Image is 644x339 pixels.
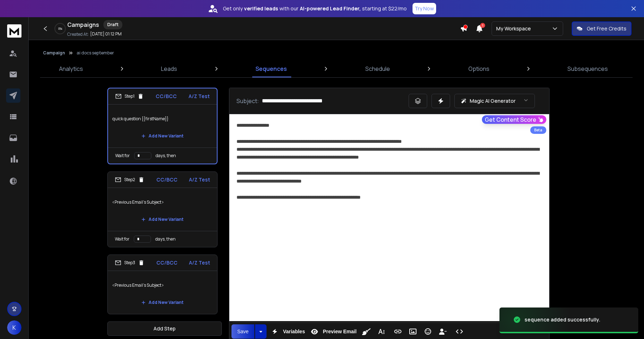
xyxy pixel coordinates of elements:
[67,20,99,29] h1: Campaigns
[572,21,631,36] button: Get Free Credits
[365,64,390,73] p: Schedule
[268,324,307,339] button: Variables
[454,94,535,108] button: Magic AI Generator
[77,50,114,56] p: ai docs september
[7,24,21,38] img: logo
[155,236,176,242] p: days, then
[415,5,434,12] p: Try Now
[282,329,307,335] span: Variables
[421,324,435,339] button: Emoticons
[482,115,546,124] button: Get Content Score
[453,324,466,339] button: Code View
[525,316,600,323] div: sequence added successfully.
[157,60,181,77] a: Leads
[530,126,546,134] div: Beta
[136,212,189,227] button: Add New Variant
[58,26,62,31] p: 0 %
[156,176,177,183] p: CC/BCC
[480,23,485,28] span: 1
[468,64,489,73] p: Options
[115,153,130,159] p: Wait for
[7,320,21,335] button: K
[464,60,494,77] a: Options
[107,255,218,314] li: Step3CC/BCCA/Z Test<Previous Email's Subject>Add New Variant
[156,93,177,100] p: CC/BCC
[360,324,373,339] button: Clean HTML
[361,60,394,77] a: Schedule
[112,192,213,212] p: <Previous Email's Subject>
[156,153,176,159] p: days, then
[136,129,189,143] button: Add New Variant
[470,97,516,105] p: Magic AI Generator
[115,176,145,183] div: Step 2
[112,275,213,295] p: <Previous Email's Subject>
[244,5,278,12] strong: verified leads
[300,5,361,12] strong: AI-powered Lead Finder,
[90,31,122,37] p: [DATE] 01:12 PM
[413,3,436,14] button: Try Now
[55,60,87,77] a: Analytics
[189,176,210,183] p: A/Z Test
[189,259,210,266] p: A/Z Test
[563,60,612,77] a: Subsequences
[251,60,291,77] a: Sequences
[115,260,145,266] div: Step 3
[255,64,287,73] p: Sequences
[136,295,189,310] button: Add New Variant
[496,25,534,32] p: My Workspace
[43,50,65,56] button: Campaign
[321,329,358,335] span: Preview Email
[406,324,420,339] button: Insert Image (⌘P)
[587,25,626,32] p: Get Free Credits
[115,236,130,242] p: Wait for
[107,171,218,247] li: Step2CC/BCCA/Z Test<Previous Email's Subject>Add New VariantWait fordays, then
[567,64,608,73] p: Subsequences
[436,324,450,339] button: Insert Unsubscribe Link
[107,321,222,336] button: Add Step
[236,97,259,105] p: Subject:
[391,324,405,339] button: Insert Link (⌘K)
[308,324,358,339] button: Preview Email
[103,20,122,29] div: Draft
[115,93,144,100] div: Step 1
[231,324,254,339] button: Save
[59,64,83,73] p: Analytics
[67,32,89,37] p: Created At:
[223,5,407,12] p: Get only with our starting at $22/mo
[156,259,177,266] p: CC/BCC
[112,109,213,129] p: quick question {{firstName}}
[161,64,177,73] p: Leads
[375,324,388,339] button: More Text
[189,93,210,100] p: A/Z Test
[107,88,218,164] li: Step1CC/BCCA/Z Testquick question {{firstName}}Add New VariantWait fordays, then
